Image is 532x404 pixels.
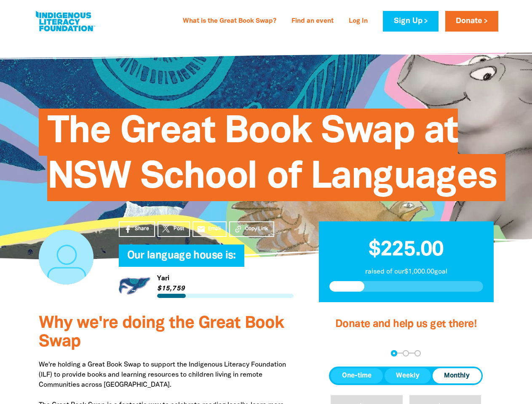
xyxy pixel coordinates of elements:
[119,221,155,237] a: Share
[433,368,481,383] button: Monthly
[344,15,373,28] a: Log In
[391,350,397,356] button: Navigate to step 1 of 3 to enter your donation amount
[396,371,420,381] span: Weekly
[286,15,339,28] a: Find an event
[385,368,431,383] button: Weekly
[158,221,190,237] a: Post
[403,350,409,356] button: Navigate to step 2 of 3 to enter your details
[445,11,498,32] a: Donate
[127,251,236,267] span: Our language house is:
[329,367,483,385] div: Donation frequency
[119,258,294,263] h6: My Team
[414,350,421,356] button: Navigate to step 3 of 3 to enter your payment details
[245,225,268,233] span: Copy Link
[229,221,274,237] button: Copy Link
[369,240,444,260] span: $225.00
[174,225,184,233] span: Post
[178,15,281,28] a: What is the Great Book Swap?
[192,221,227,237] a: emailEmail
[335,319,477,329] span: Donate and help us get there!
[135,225,149,233] span: Share
[383,11,438,32] a: Sign Up
[329,267,483,277] p: raised of our $1,000.00 goal
[444,371,470,381] span: Monthly
[39,316,284,350] span: Why we're doing the Great Book Swap
[197,225,206,234] i: email
[47,115,497,201] span: The Great Book Swap at NSW School of Languages
[331,368,383,383] button: One-time
[342,371,372,381] span: One-time
[208,225,221,233] span: Email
